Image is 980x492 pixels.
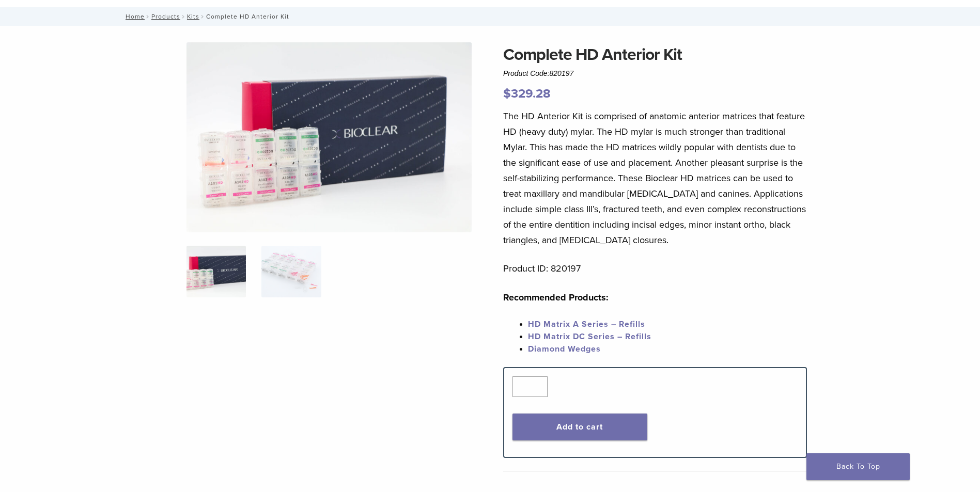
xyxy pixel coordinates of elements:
[180,14,187,19] span: /
[122,13,145,20] a: Home
[528,319,645,329] a: HD Matrix A Series – Refills
[118,7,862,26] nav: Complete HD Anterior Kit
[186,246,246,297] img: IMG_8088-1-324x324.jpg
[503,292,609,303] strong: Recommended Products:
[151,13,180,20] a: Products
[806,453,910,480] a: Back To Top
[186,42,472,232] img: IMG_8088 (1)
[503,261,807,276] p: Product ID: 820197
[503,42,807,67] h1: Complete HD Anterior Kit
[503,86,551,101] bdi: 329.28
[512,414,647,440] button: Add to cart
[550,69,574,77] span: 820197
[528,344,601,354] a: Diamond Wedges
[261,246,321,297] img: Complete HD Anterior Kit - Image 2
[199,14,206,19] span: /
[503,69,573,77] span: Product Code:
[145,14,151,19] span: /
[503,86,511,101] span: $
[503,108,807,248] p: The HD Anterior Kit is comprised of anatomic anterior matrices that feature HD (heavy duty) mylar...
[187,13,199,20] a: Kits
[528,331,651,342] a: HD Matrix DC Series – Refills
